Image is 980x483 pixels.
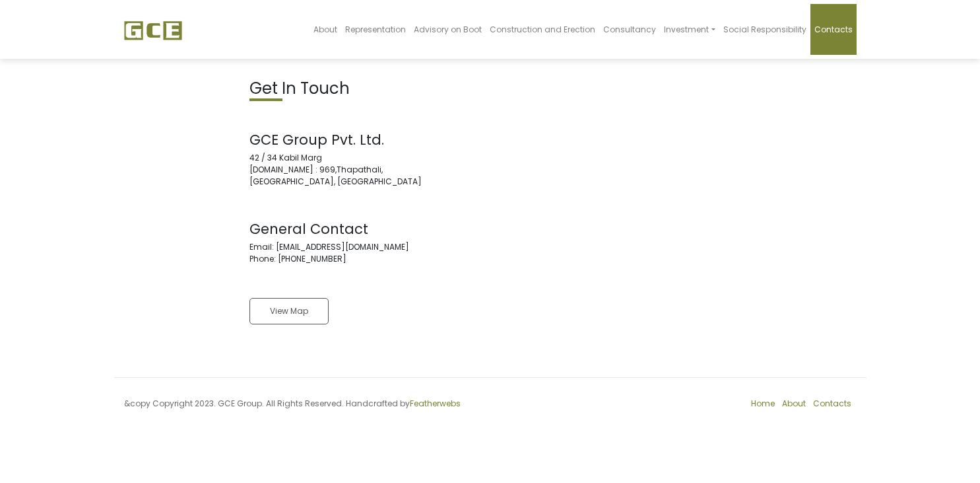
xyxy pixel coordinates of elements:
[486,4,599,55] a: Construction and Erection
[414,24,482,35] span: Advisory on Boot
[664,24,709,35] span: Investment
[410,4,486,55] a: Advisory on Boot
[410,398,461,409] a: Featherwebs
[345,24,406,35] span: Representation
[249,221,480,265] address: Email: [EMAIL_ADDRESS][DOMAIN_NAME] Phone: [PHONE_NUMBER]
[603,24,656,35] span: Consultancy
[810,4,857,55] a: Contacts
[114,398,490,418] div: &copy Copyright 2023. GCE Group. All Rights Reserved. Handcrafted by
[751,398,775,409] a: Home
[313,24,337,35] span: About
[249,298,329,324] a: View Map
[249,131,480,188] address: 42 / 34 Kabil Marg [DOMAIN_NAME] : 969,Thapathali, [GEOGRAPHIC_DATA], [GEOGRAPHIC_DATA]
[782,398,806,409] a: About
[814,24,853,35] span: Contacts
[490,24,595,35] span: Construction and Erection
[310,4,341,55] a: About
[249,221,480,237] h3: General Contact
[660,4,719,55] a: Investment
[599,4,660,55] a: Consultancy
[249,79,480,98] h2: Get In Touch
[341,4,410,55] a: Representation
[723,24,806,35] span: Social Responsibility
[124,20,182,40] img: GCE Group
[719,4,810,55] a: Social Responsibility
[813,398,851,409] a: Contacts
[249,131,480,148] h3: GCE Group Pvt. Ltd.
